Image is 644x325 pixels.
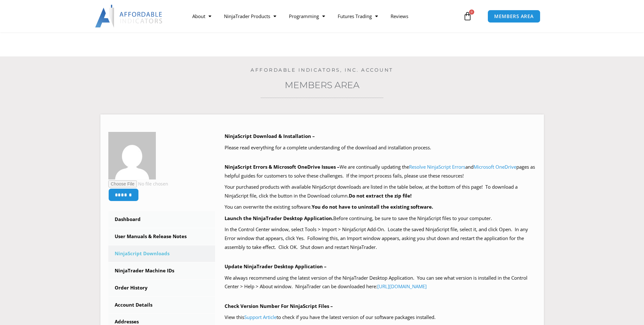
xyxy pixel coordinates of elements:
[108,228,215,245] a: User Manuals & Release Notes
[409,164,465,170] a: Resolve NinjaScript Errors
[108,245,215,262] a: NinjaScript Downloads
[283,9,331,23] a: Programming
[108,211,215,228] a: Dashboard
[244,314,277,320] a: Support Article
[225,203,536,211] p: You can overwrite the existing software.
[285,80,360,90] a: Members Area
[108,280,215,296] a: Order History
[251,67,393,73] a: Affordable Indicators, Inc. Account
[225,274,536,291] p: We always recommend using the latest version of the NinjaTrader Desktop Application. You can see ...
[377,283,427,289] a: [URL][DOMAIN_NAME]
[349,192,411,199] b: Do not extract the zip file!
[218,9,283,23] a: NinjaTrader Products
[225,163,536,180] p: We are continually updating the and pages as helpful guides for customers to solve these challeng...
[225,214,536,223] p: Before continuing, be sure to save the NinjaScript files to your computer.
[225,183,536,200] p: Your purchased products with available NinjaScript downloads are listed in the table below, at th...
[108,263,215,279] a: NinjaTrader Machine IDs
[488,10,540,23] a: MEMBERS AREA
[469,10,474,15] span: 0
[225,225,536,252] p: In the Control Center window, select Tools > Import > NinjaScript Add-On. Locate the saved NinjaS...
[454,7,481,25] a: 0
[225,164,340,170] b: NinjaScript Errors & Microsoft OneDrive Issues –
[108,297,215,313] a: Account Details
[225,133,315,139] b: NinjaScript Download & Installation –
[384,9,415,23] a: Reviews
[108,132,156,179] img: ab37afd1b4651a01a9f7e97aa93c1d8d4ef2d56c038269a4271abf63ff5a6c4a
[225,313,536,322] p: View this to check if you have the latest version of our software packages installed.
[312,204,433,210] b: You do not have to uninstall the existing software.
[186,9,218,23] a: About
[186,9,462,23] nav: Menu
[331,9,384,23] a: Futures Trading
[474,164,516,170] a: Microsoft OneDrive
[95,5,163,28] img: LogoAI | Affordable Indicators – NinjaTrader
[494,14,534,19] span: MEMBERS AREA
[225,215,333,221] b: Launch the NinjaTrader Desktop Application.
[225,143,536,152] p: Please read everything for a complete understanding of the download and installation process.
[225,303,333,309] b: Check Version Number For NinjaScript Files –
[225,263,327,270] b: Update NinjaTrader Desktop Application –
